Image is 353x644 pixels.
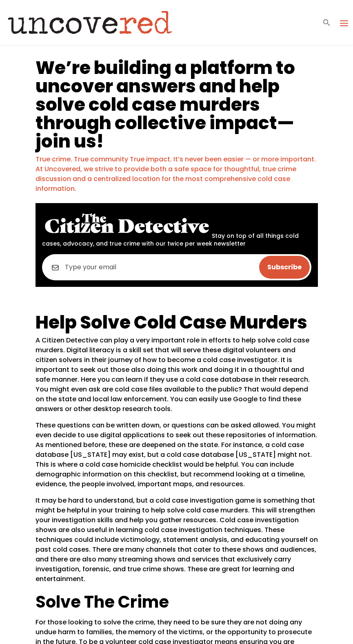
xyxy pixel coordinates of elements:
[259,256,310,279] input: Subscribe
[36,590,318,617] h2: Solve The Crime
[36,129,96,154] a: join us
[42,210,212,238] img: The Citizen Detective
[36,58,318,154] h1: We’re building a platform to uncover answers and help solve cold case murders through collective ...
[36,496,318,590] p: It may be hard to understand, but a cold case investigation game is something that might be helpf...
[36,313,318,335] h1: Help Solve Cold Case Murders
[42,210,311,248] div: Stay on top of all things cold cases, advocacy, and true crime with our twice per week newsletter
[36,154,316,193] a: True crime. True community True impact. It’s never been easier — or more important. At Uncovered,...
[36,335,318,420] p: A Citizen Detective can play a very important role in efforts to help solve cold case murders. Di...
[36,420,318,496] p: These questions can be written down, or questions can be asked allowed. You might even decide to ...
[42,254,311,280] input: Type your email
